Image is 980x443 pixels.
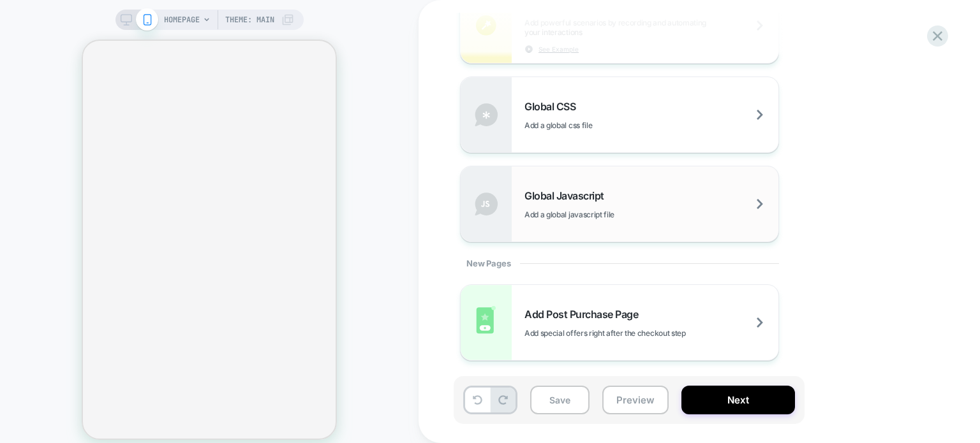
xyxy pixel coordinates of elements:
[524,100,582,113] span: Global CSS
[524,189,611,202] span: Global Javascript
[681,386,795,414] button: Next
[460,242,779,284] div: New Pages
[524,328,750,338] span: Add special offers right after the checkout step
[538,45,579,54] span: See Example
[524,18,778,37] span: Add powerful scenarios by recording and automating your interactions
[225,10,274,30] span: Theme: MAIN
[164,10,200,30] span: HOMEPAGE
[602,386,669,414] button: Preview
[524,210,678,219] span: Add a global javascript file
[530,386,590,414] button: Save
[524,120,656,130] span: Add a global css file
[524,308,644,321] span: Add Post Purchase Page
